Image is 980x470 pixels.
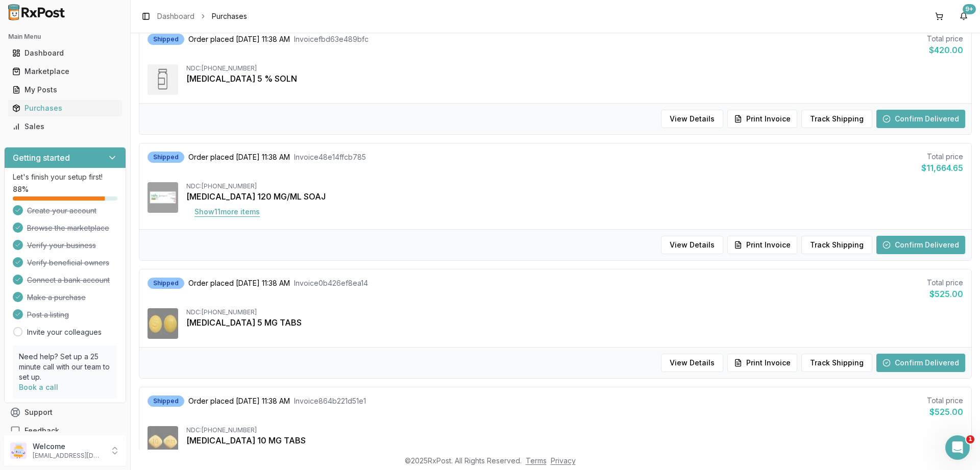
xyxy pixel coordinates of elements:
span: Invoice 48e14ffcb785 [294,152,366,162]
div: [MEDICAL_DATA] 5 MG TABS [186,316,963,329]
span: Invoice 864b221d51e1 [294,396,366,406]
img: Farxiga 5 MG TABS [148,308,178,339]
a: Purchases [8,99,122,117]
div: Shipped [148,152,184,163]
div: 9+ [963,4,976,14]
span: Create your account [27,206,96,216]
button: View Details [661,236,723,254]
nav: breadcrumb [157,11,247,21]
button: Print Invoice [727,236,797,254]
a: My Posts [8,81,122,99]
div: Dashboard [12,48,118,58]
div: $11,664.65 [921,162,963,174]
a: Marketplace [8,62,122,81]
button: Show11more items [186,203,268,221]
button: View Details [661,110,723,128]
h3: Getting started [13,152,70,164]
button: Confirm Delivered [876,354,965,372]
div: Total price [921,152,963,162]
a: Terms [526,456,547,465]
p: [EMAIL_ADDRESS][DOMAIN_NAME] [33,452,104,460]
span: Order placed [DATE] 11:38 AM [188,396,290,406]
div: Shipped [148,34,184,45]
div: Shipped [148,395,184,407]
img: User avatar [10,442,27,459]
iframe: Intercom live chat [945,435,970,460]
button: Print Invoice [727,354,797,372]
h2: Main Menu [8,33,122,41]
span: 1 [966,435,974,443]
div: $420.00 [927,44,963,56]
span: Verify your business [27,240,96,251]
div: NDC: [PHONE_NUMBER] [186,426,963,434]
div: NDC: [PHONE_NUMBER] [186,182,963,190]
a: Invite your colleagues [27,327,102,337]
button: Purchases [4,100,126,116]
button: Marketplace [4,63,126,80]
span: Order placed [DATE] 11:38 AM [188,34,290,44]
button: Track Shipping [801,110,872,128]
button: Confirm Delivered [876,236,965,254]
img: Emgality 120 MG/ML SOAJ [148,182,178,213]
span: Feedback [24,426,59,436]
button: Support [4,403,126,422]
button: 9+ [955,8,972,24]
span: 88 % [13,184,29,194]
div: NDC: [PHONE_NUMBER] [186,64,963,72]
div: $525.00 [927,406,963,418]
span: Make a purchase [27,292,86,303]
img: RxPost Logo [4,4,69,20]
p: Welcome [33,441,104,452]
span: Invoice fbd63e489bfc [294,34,369,44]
button: Confirm Delivered [876,110,965,128]
button: Track Shipping [801,236,872,254]
span: Order placed [DATE] 11:38 AM [188,278,290,288]
div: Shipped [148,278,184,289]
button: Feedback [4,422,126,440]
button: Track Shipping [801,354,872,372]
a: Book a call [19,383,58,391]
span: Connect a bank account [27,275,110,285]
div: My Posts [12,85,118,95]
div: [MEDICAL_DATA] 120 MG/ML SOAJ [186,190,963,203]
button: View Details [661,354,723,372]
button: Print Invoice [727,110,797,128]
button: Sales [4,118,126,135]
p: Let's finish your setup first! [13,172,117,182]
img: Farxiga 10 MG TABS [148,426,178,457]
div: NDC: [PHONE_NUMBER] [186,308,963,316]
span: Browse the marketplace [27,223,109,233]
div: $525.00 [927,288,963,300]
img: Xiidra 5 % SOLN [148,64,178,95]
span: Purchases [212,11,247,21]
div: Sales [12,121,118,132]
div: [MEDICAL_DATA] 10 MG TABS [186,434,963,447]
p: Need help? Set up a 25 minute call with our team to set up. [19,352,111,382]
span: Order placed [DATE] 11:38 AM [188,152,290,162]
div: Total price [927,278,963,288]
button: My Posts [4,82,126,98]
button: Dashboard [4,45,126,61]
div: Purchases [12,103,118,113]
span: Post a listing [27,310,69,320]
div: [MEDICAL_DATA] 5 % SOLN [186,72,963,85]
a: Privacy [551,456,576,465]
a: Dashboard [8,44,122,62]
div: Marketplace [12,66,118,77]
div: Total price [927,395,963,406]
span: Verify beneficial owners [27,258,109,268]
a: Dashboard [157,11,194,21]
span: Invoice 0b426ef8ea14 [294,278,368,288]
a: Sales [8,117,122,136]
div: Total price [927,34,963,44]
